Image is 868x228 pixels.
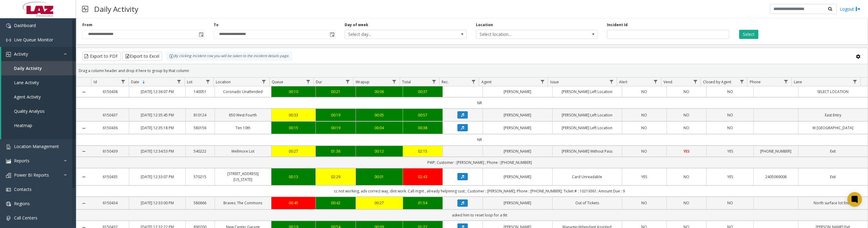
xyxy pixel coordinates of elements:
[670,125,703,131] a: NO
[304,78,312,86] a: Queue Filter Menu
[487,174,549,180] a: [PERSON_NAME]
[626,112,663,118] a: NO
[122,52,162,61] button: Export to Excel
[6,173,11,178] img: 'icon'
[407,200,439,206] a: 01:54
[82,2,88,16] img: pageIcon
[133,125,182,131] a: [DATE] 12:35:18 PM
[556,174,618,180] a: Card Unreadable
[198,30,204,39] span: Toggle popup
[94,79,97,85] span: Id
[727,125,733,130] span: NO
[757,174,794,180] a: 2405069008
[14,80,39,85] span: Lane Activity
[626,174,663,180] a: YES
[802,89,864,95] a: SELECT LOCATION
[481,79,491,85] span: Agent
[727,149,733,154] span: YES
[727,174,733,179] span: YES
[133,112,182,118] a: [DATE] 12:35:45 PM
[1,61,76,75] a: Daily Activity
[345,30,442,39] span: Select day...
[390,78,398,86] a: Wrapup Filter Menu
[119,78,127,86] a: Id Filter Menu
[794,79,802,85] span: Lane
[95,112,126,118] a: 6150437
[133,200,182,206] a: [DATE] 12:33:00 PM
[710,174,750,180] a: YES
[802,112,864,118] a: East Entry
[95,148,126,154] a: 6150439
[91,157,868,168] td: PWP; Customer : [PERSON_NAME] ; Phone : [PHONE_NUMBER]
[91,97,868,109] td: NR
[407,174,439,180] a: 02:43
[6,159,11,164] img: 'icon'
[91,2,141,16] h3: Daily Activity
[189,200,211,206] a: 580666
[6,216,11,221] img: 'icon'
[487,125,549,131] a: [PERSON_NAME]
[407,125,439,131] a: 00:38
[626,200,663,206] a: NO
[802,200,864,206] a: North surface lot Entry
[275,200,312,206] div: 00:45
[670,200,703,206] a: NO
[556,200,618,206] a: Out of Tickets
[95,174,126,180] a: 6150435
[626,148,663,154] a: NO
[76,90,91,95] a: Collapse Details
[175,78,183,86] a: Date Filter Menu
[407,89,439,95] a: 00:37
[1,90,76,104] a: Agent Activity
[187,79,192,85] span: Lot
[360,148,399,154] a: 00:12
[360,200,399,206] a: 00:27
[6,23,11,28] img: 'icon'
[710,112,750,118] a: NO
[14,22,36,28] span: Dashboard
[275,112,312,118] a: 00:33
[189,125,211,131] a: 580156
[607,22,628,28] label: Incident Id
[476,30,573,39] span: Select location...
[407,112,439,118] a: 00:57
[856,6,860,12] img: logout
[670,112,703,118] a: NO
[663,79,672,85] span: Vend
[204,78,212,86] a: Lot Filter Menu
[710,125,750,131] a: NO
[319,174,352,180] div: 02:29
[275,148,312,154] a: 00:27
[402,79,411,85] span: Total
[556,89,618,95] a: [PERSON_NAME] Left Location
[166,52,292,61] div: By clicking Incident row you will be taken to the incident details page.
[14,65,42,71] span: Daily Activity
[782,78,790,86] a: Phone Filter Menu
[219,171,267,182] a: [STREET_ADDRESS][US_STATE]
[487,112,549,118] a: [PERSON_NAME]
[710,89,750,95] a: NO
[684,89,689,94] span: NO
[319,125,352,131] a: 00:19
[652,78,660,86] a: Alert Filter Menu
[1,47,76,61] a: Activity
[14,215,37,221] span: Call Centers
[739,30,758,39] button: Select
[95,200,126,206] a: 6150434
[14,172,49,178] span: Power BI Reports
[442,79,449,85] span: Rec.
[1,118,76,133] a: Heatmap
[319,89,352,95] a: 00:21
[329,30,335,39] span: Toggle popup
[214,22,219,28] label: To
[133,89,182,95] a: [DATE] 12:36:07 PM
[141,80,146,85] span: Sortable
[684,200,689,206] span: NO
[6,38,11,43] img: 'icon'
